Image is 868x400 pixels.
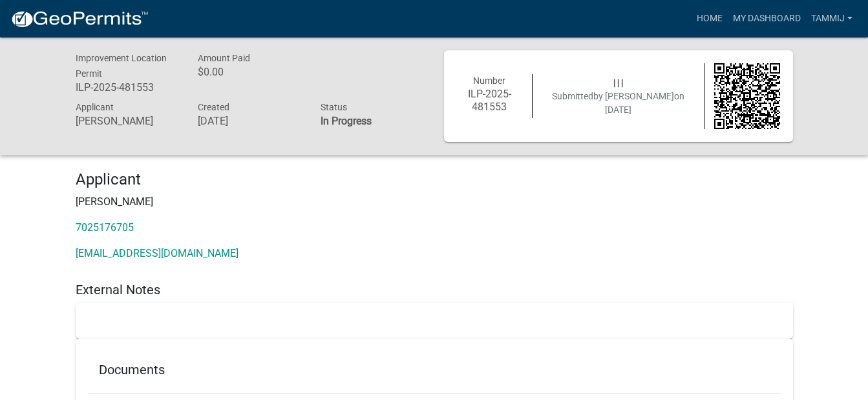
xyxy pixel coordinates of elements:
p: [PERSON_NAME] [76,194,793,210]
img: QR code [714,63,780,129]
span: Amount Paid [198,53,250,63]
span: Submitted on [DATE] [552,91,684,115]
span: | | | [613,77,623,88]
a: Tammij [806,6,858,31]
h6: [PERSON_NAME] [76,115,179,127]
h6: ILP-2025-481553 [76,81,179,94]
strong: In Progress [321,115,372,127]
span: Applicant [76,102,114,112]
a: My Dashboard [728,6,806,31]
span: Status [321,102,347,112]
h5: External Notes [76,282,793,297]
h4: Applicant [76,170,793,189]
h6: ILP-2025-481553 [457,88,523,112]
span: by [PERSON_NAME] [593,91,674,101]
h5: Documents [99,362,770,377]
a: [EMAIL_ADDRESS][DOMAIN_NAME] [76,247,238,259]
a: 7025176705 [76,221,134,234]
a: Home [692,6,728,31]
span: Number [473,75,505,86]
span: Improvement Location Permit [76,53,167,79]
h6: [DATE] [198,115,301,127]
h6: $0.00 [198,66,301,78]
span: Created [198,102,229,112]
